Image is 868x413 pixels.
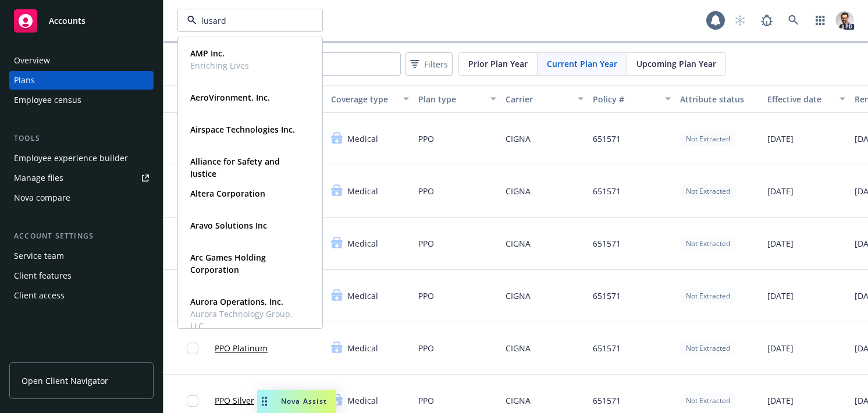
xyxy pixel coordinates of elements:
span: Prior Plan Year [468,58,528,70]
div: Not Extracted [680,289,736,303]
a: Nova compare [9,188,154,207]
button: Plan type [414,85,501,113]
span: 651571 [593,342,621,354]
span: PPO [418,394,434,407]
span: 651571 [593,133,621,145]
div: Not Extracted [680,131,736,146]
a: Overview [9,51,154,70]
span: CIGNA [506,290,531,302]
a: Switch app [809,9,832,32]
a: Manage files [9,169,154,187]
span: Filters [424,58,448,70]
span: Filters [408,56,450,73]
span: Nova Assist [281,396,327,406]
img: photo [835,11,854,30]
span: Upcoming Plan Year [636,58,716,70]
span: Medical [347,290,378,302]
span: Open Client Navigator [22,375,108,387]
strong: Arc Games Holding Corporation [190,252,266,275]
a: PPO Platinum [215,342,268,354]
span: [DATE] [767,290,794,302]
a: Start snowing [728,9,752,32]
div: Policy # [593,93,658,105]
strong: Airspace Technologies Inc. [190,124,295,135]
span: 651571 [593,290,621,302]
a: Service team [9,247,154,265]
a: Client features [9,266,154,285]
button: Attribute status [675,85,763,113]
span: Medical [347,237,378,250]
div: Employee census [14,91,81,109]
div: Drag to move [257,390,272,413]
button: Coverage type [326,85,414,113]
a: Plans [9,71,154,90]
span: PPO [418,342,434,354]
span: Medical [347,133,378,145]
a: Employee experience builder [9,149,154,168]
div: Client access [14,286,65,305]
a: Employee census [9,91,154,109]
span: CIGNA [506,342,531,354]
span: CIGNA [506,237,531,250]
button: Effective date [763,85,850,113]
strong: AMP Inc. [190,48,225,59]
div: Not Extracted [680,236,736,251]
strong: Aurora Operations, Inc. [190,296,283,307]
span: Aurora Technology Group, LLC [190,308,308,332]
span: Accounts [49,16,86,26]
div: Overview [14,51,50,70]
button: Filters [405,52,453,76]
strong: Altera Corporation [190,188,265,199]
input: Toggle Row Selected [187,395,198,407]
a: Report a Bug [755,9,778,32]
div: Not Extracted [680,184,736,198]
div: Manage files [14,169,63,187]
span: Enriching Lives [190,59,249,72]
strong: AeroVironment, Inc. [190,92,270,103]
input: Toggle Row Selected [187,343,198,354]
span: 651571 [593,185,621,197]
span: PPO [418,133,434,145]
span: [DATE] [767,237,794,250]
span: Medical [347,185,378,197]
div: Effective date [767,93,833,105]
div: Employee experience builder [14,149,128,168]
div: Not Extracted [680,341,736,355]
a: PPO Silver [215,394,254,407]
a: Client access [9,286,154,305]
button: Policy # [588,85,675,113]
span: Current Plan Year [547,58,617,70]
div: Attribute status [680,93,758,105]
span: 651571 [593,394,621,407]
button: Nova Assist [257,390,336,413]
span: [DATE] [767,133,794,145]
a: Search [782,9,805,32]
button: Carrier [501,85,588,113]
strong: Alliance for Safety and Justice [190,156,280,179]
div: Plans [14,71,35,90]
div: Nova compare [14,188,70,207]
div: Plan type [418,93,483,105]
span: CIGNA [506,394,531,407]
span: Medical [347,394,378,407]
span: [DATE] [767,185,794,197]
div: Client features [14,266,72,285]
div: Tools [9,133,154,144]
div: Service team [14,247,64,265]
span: CIGNA [506,185,531,197]
span: PPO [418,290,434,302]
span: Medical [347,342,378,354]
span: PPO [418,237,434,250]
div: Account settings [9,230,154,242]
input: Filter by keyword [197,15,299,27]
strong: Aravo Solutions Inc [190,220,267,231]
div: Carrier [506,93,571,105]
span: 651571 [593,237,621,250]
span: [DATE] [767,342,794,354]
span: [DATE] [767,394,794,407]
span: CIGNA [506,133,531,145]
span: PPO [418,185,434,197]
div: Coverage type [331,93,396,105]
a: Accounts [9,5,154,37]
div: Not Extracted [680,393,736,408]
